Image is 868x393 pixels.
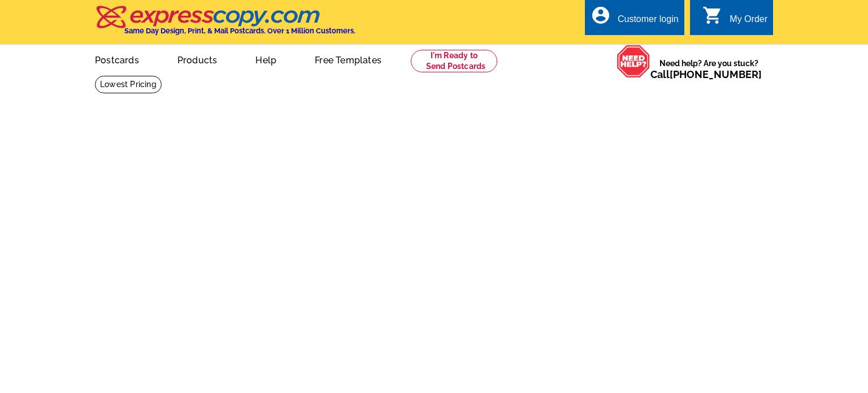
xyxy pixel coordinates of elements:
i: shopping_cart [702,5,723,25]
img: help [617,45,650,78]
a: account_circle Customer login [591,12,679,27]
span: Call [650,68,762,80]
a: Help [237,46,294,72]
div: Customer login [618,14,679,30]
a: Free Templates [297,46,400,72]
a: shopping_cart My Order [702,12,767,27]
i: account_circle [591,5,611,25]
a: [PHONE_NUMBER] [670,68,762,80]
h4: Same Day Design, Print, & Mail Postcards. Over 1 Million Customers. [124,27,355,35]
div: My Order [730,14,767,30]
a: Products [159,46,236,72]
span: Need help? Are you stuck? [650,58,767,80]
a: Postcards [77,46,157,72]
a: Same Day Design, Print, & Mail Postcards. Over 1 Million Customers. [95,14,355,35]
